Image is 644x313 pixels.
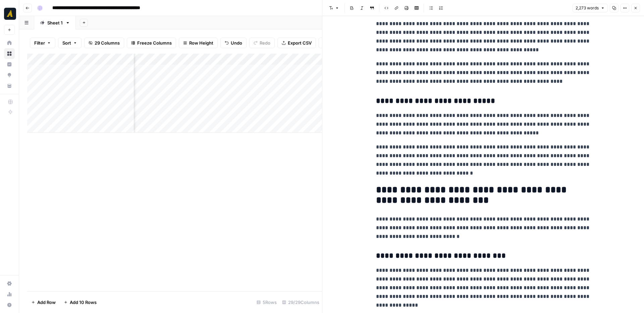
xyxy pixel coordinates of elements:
span: 29 Columns [95,40,120,46]
button: Redo [249,38,275,48]
span: Add 10 Rows [70,299,97,306]
a: Sheet 1 [34,16,76,29]
span: Export CSV [288,40,312,46]
button: Filter [30,38,55,48]
button: Workspace: Marketers in Demand [4,5,15,22]
button: Freeze Columns [127,38,176,48]
span: Undo [231,40,242,46]
span: Sort [62,40,71,46]
button: Add Row [27,297,60,308]
a: Opportunities [4,70,15,80]
button: Undo [220,38,247,48]
button: 29 Columns [84,38,124,48]
span: Freeze Columns [137,40,172,46]
button: 2,273 words [573,4,608,12]
span: 2,273 words [576,5,599,11]
div: 5 Rows [254,297,279,308]
span: Row Height [189,40,213,46]
span: Filter [34,40,45,46]
a: Your Data [4,80,15,91]
a: Home [4,38,15,48]
div: Sheet 1 [47,19,63,26]
button: Help + Support [4,300,15,310]
button: Sort [58,38,82,48]
img: Marketers in Demand Logo [4,8,16,20]
span: Redo [260,40,270,46]
a: Browse [4,48,15,59]
button: Export CSV [277,38,316,48]
div: 29/29 Columns [279,297,322,308]
button: Add 10 Rows [60,297,101,308]
a: Usage [4,289,15,300]
button: Row Height [179,38,218,48]
a: Insights [4,59,15,70]
span: Add Row [37,299,56,306]
a: Settings [4,278,15,289]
